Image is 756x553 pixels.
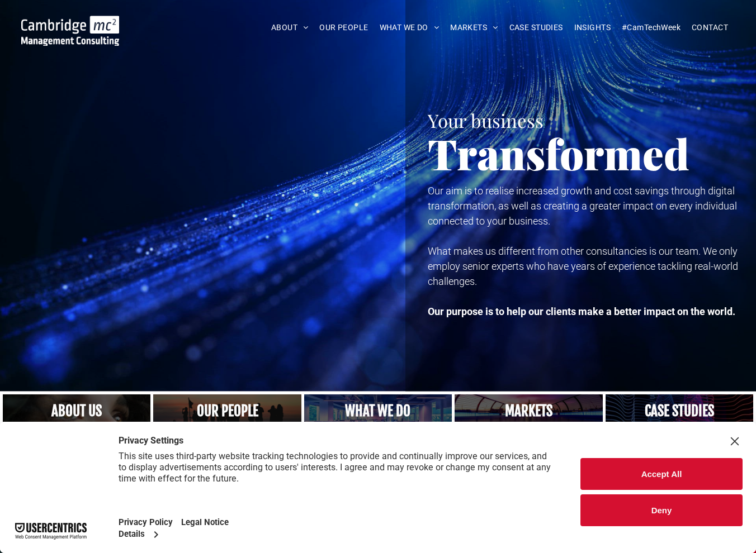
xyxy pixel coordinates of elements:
span: Transformed [428,125,689,181]
a: A yoga teacher lifting his whole body off the ground in the peacock pose [304,394,452,428]
a: OUR PEOPLE [314,19,374,36]
span: Our aim is to realise increased growth and cost savings through digital transformation, as well a... [428,185,737,227]
a: WHAT WE DO [374,19,445,36]
a: Close up of woman's face, centered on her eyes [3,394,150,428]
strong: Our purpose is to help our clients make a better impact on the world. [428,306,735,317]
a: Your Business Transformed | Cambridge Management Consulting [21,17,119,29]
a: CASE STUDIES [504,19,569,36]
a: #CamTechWeek [616,19,686,36]
a: A crowd in silhouette at sunset, on a rise or lookout point [153,394,301,428]
a: Telecoms | Decades of Experience Across Multiple Industries & Regions [455,394,602,428]
a: Case Studies | Cambridge Management Consulting > Case Studies [606,394,753,428]
a: ABOUT [266,19,314,36]
span: Your business [428,108,544,132]
a: CONTACT [686,19,734,36]
span: What makes us different from other consultancies is our team. We only employ senior experts who h... [428,245,738,287]
a: INSIGHTS [569,19,616,36]
img: Cambridge MC Logo, digital transformation [21,16,119,46]
a: MARKETS [445,19,503,36]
